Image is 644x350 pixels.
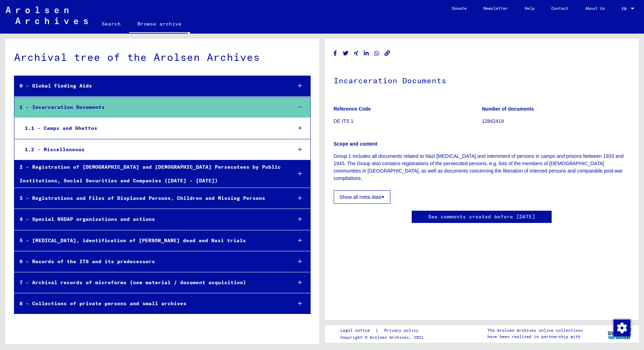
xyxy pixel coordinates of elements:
a: Legal notice [340,327,375,334]
div: 1.1 - Camps and Ghettos [20,121,286,135]
button: Share on Xing [353,49,360,58]
div: 8 - Collections of private persons and small archives [14,297,286,310]
p: 12842419 [482,118,630,125]
b: Scope and content [334,141,377,147]
img: yv_logo.png [606,325,632,342]
div: 3 - Registrations and Files of Displaced Persons, Children and Missing Persons [14,191,286,205]
p: The Arolsen Archives online collections [487,327,583,334]
div: 0 - Global Finding Aids [14,79,286,93]
a: Privacy policy [378,327,427,334]
p: Copyright © Arolsen Archives, 2021 [340,334,427,341]
a: Search [93,15,129,32]
div: | [340,327,427,334]
button: Share on Twitter [342,49,349,58]
div: 6 - Records of the ITS and its predecessors [14,255,286,268]
button: Share on WhatsApp [373,49,381,58]
img: Change consent [614,320,630,336]
button: Show all meta data [334,190,390,204]
div: Archival tree of the Arolsen Archives [14,49,311,65]
span: EN [622,6,629,11]
a: Browse archive [129,15,190,34]
div: 5 - [MEDICAL_DATA], identification of [PERSON_NAME] dead and Nazi trials [14,234,286,247]
p: DE ITS 1 [334,118,482,125]
b: Number of documents [482,106,534,112]
div: 4 - Special NSDAP organizations and actions [14,212,286,226]
button: Share on LinkedIn [363,49,370,58]
div: Change consent [613,319,630,336]
div: 7 - Archival records of microforms (new material / document acquisition) [14,276,286,289]
div: 2 - Registration of [DEMOGRAPHIC_DATA] and [DEMOGRAPHIC_DATA] Persecutees by Public Institutions,... [14,160,286,188]
p: have been realized in partnership with [487,334,583,340]
b: Reference Code [334,106,371,112]
button: Copy link [384,49,391,58]
p: Group 1 includes all documents related to Nazi [MEDICAL_DATA] and internment of persons in camps ... [334,153,630,182]
div: 1.2 - Miscellaneous [20,143,286,156]
img: Arolsen_neg.svg [6,7,88,24]
div: 1 - Incarceration Documents [14,100,286,114]
button: Share on Facebook [332,49,339,58]
h1: Incarceration Documents [334,64,630,95]
a: See comments created before [DATE] [428,213,535,220]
